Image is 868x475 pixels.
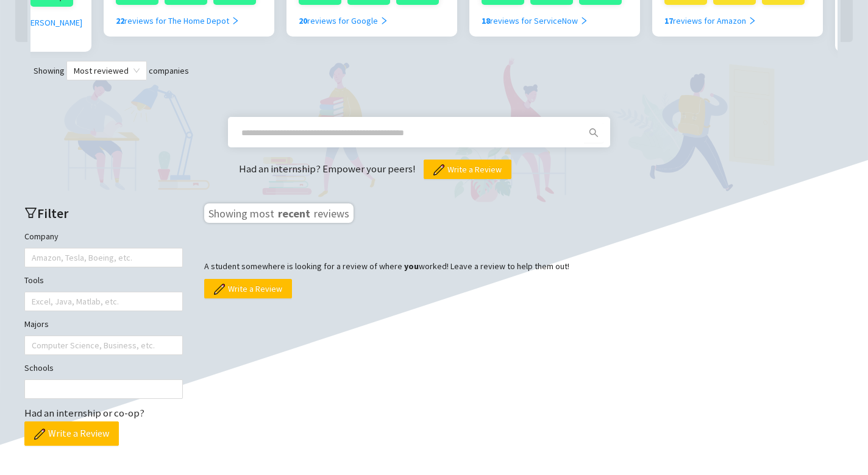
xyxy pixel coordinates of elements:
[204,203,354,223] h3: Showing most reviews
[32,294,34,309] input: Tools
[380,16,388,25] span: right
[24,273,44,287] label: Tools
[48,426,109,441] span: Write a Review
[24,203,183,223] h2: Filter
[204,259,753,273] p: A student somewhere is looking for a review of where worked! Leave a review to help them out!
[228,282,282,295] span: Write a Review
[433,164,444,175] img: pencil.png
[231,16,240,25] span: right
[24,230,59,243] label: Company
[74,62,140,80] span: Most reviewed
[482,15,490,26] b: 18
[404,261,419,272] b: you
[24,406,144,420] span: Had an internship or co-op?
[204,279,292,298] button: Write a Review
[580,16,588,25] span: right
[24,206,37,219] span: filter
[664,15,673,26] b: 17
[299,15,307,26] b: 20
[424,160,511,179] button: Write a Review
[239,162,418,175] span: Had an internship? Empower your peers!
[664,5,756,27] a: 17reviews for Amazon right
[447,163,502,176] span: Write a Review
[24,317,49,331] label: Majors
[24,421,119,446] button: Write a Review
[299,5,388,27] a: 20reviews for Google right
[214,284,225,295] img: pencil.png
[24,361,54,375] label: Schools
[482,5,588,27] a: 18reviews for ServiceNow right
[299,14,388,27] div: reviews for Google
[277,205,311,219] span: recent
[116,14,240,27] div: reviews for The Home Depot
[664,14,756,27] div: reviews for Amazon
[116,5,240,27] a: 22reviews for The Home Depot right
[34,429,45,440] img: pencil.png
[12,61,856,80] div: Showing companies
[482,14,588,27] div: reviews for ServiceNow
[584,123,603,142] button: search
[748,16,756,25] span: right
[585,128,603,138] span: search
[116,15,124,26] b: 22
